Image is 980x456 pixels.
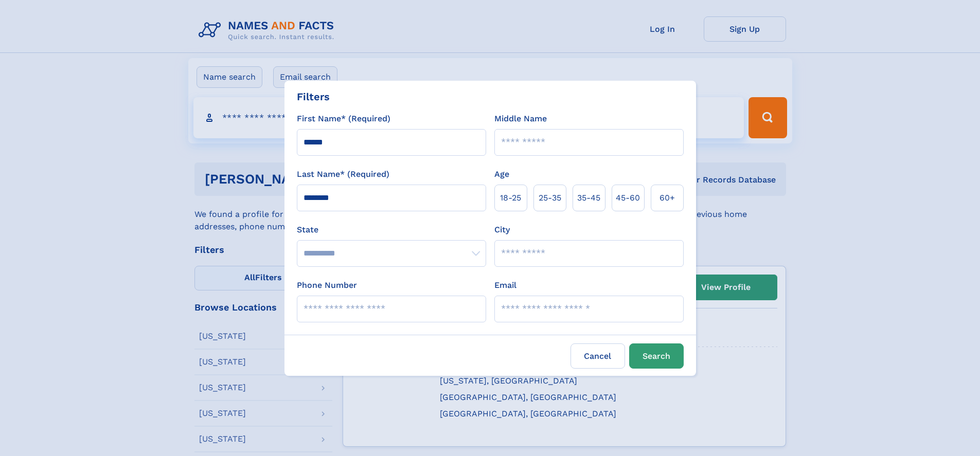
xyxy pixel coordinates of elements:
[539,192,561,204] span: 25‑35
[571,343,625,369] label: Cancel
[494,113,547,125] label: Middle Name
[500,192,521,204] span: 18‑25
[297,113,390,125] label: First Name* (Required)
[297,279,357,291] label: Phone Number
[629,343,684,369] button: Search
[577,192,600,204] span: 35‑45
[297,89,330,104] div: Filters
[297,168,389,180] label: Last Name* (Required)
[494,168,509,180] label: Age
[297,224,486,236] label: State
[616,192,640,204] span: 45‑60
[494,279,516,291] label: Email
[494,224,510,236] label: City
[660,192,675,204] span: 60+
